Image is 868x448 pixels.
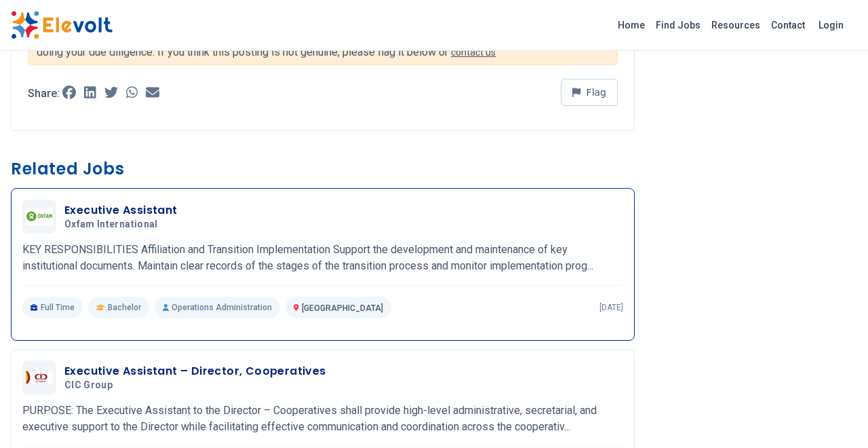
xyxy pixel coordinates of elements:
p: Share: [28,88,60,99]
a: Login [810,12,852,39]
button: Flag [561,79,618,106]
p: KEY RESPONSIBILITIES Affiliation and Transition Implementation Support the development and mainte... [22,242,623,274]
img: Oxfam International [26,208,53,225]
span: [GEOGRAPHIC_DATA] [302,303,383,313]
iframe: Chat Widget [800,383,868,448]
p: PURPOSE: The Executive Assistant to the Director – Cooperatives shall provide high-level administ... [22,403,623,435]
a: Home [612,14,650,36]
a: Oxfam InternationalExecutive AssistantOxfam InternationalKEY RESPONSIBILITIES Affiliation and Tra... [22,200,623,318]
a: Resources [706,14,766,36]
span: CIC group [64,379,113,392]
span: Bachelor [108,302,141,313]
p: [DATE] [599,302,623,313]
p: Operations Administration [155,297,280,318]
p: Full Time [22,297,83,318]
img: CIC group [26,371,53,384]
a: Contact [766,14,810,36]
a: contact us [451,47,496,58]
h3: Executive Assistant [64,202,178,219]
h3: Executive Assistant – Director, Cooperatives [64,363,326,379]
a: Find Jobs [650,14,706,36]
h3: Related Jobs [11,158,635,180]
img: Elevolt [11,11,113,39]
span: Oxfam International [64,219,158,231]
